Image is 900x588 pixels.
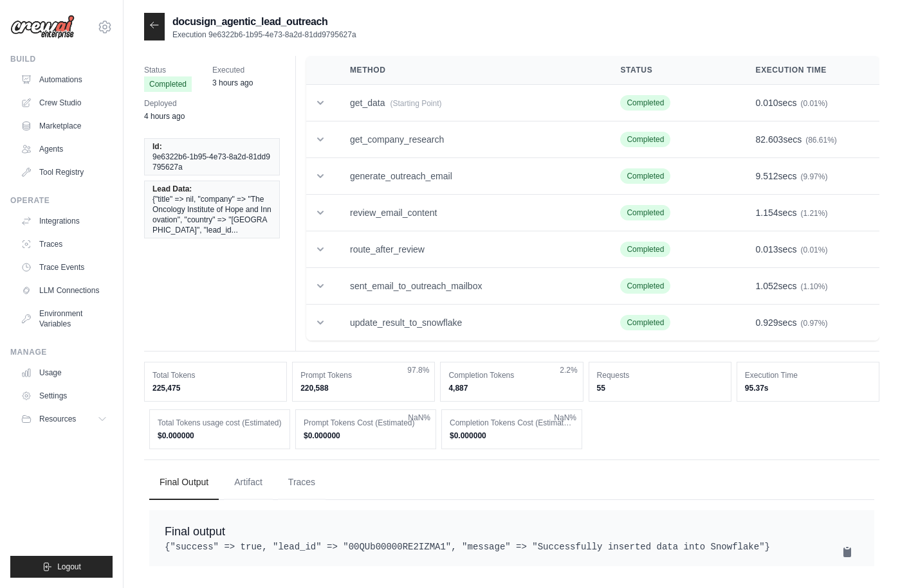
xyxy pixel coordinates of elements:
[740,56,879,85] th: Execution Time
[756,208,778,218] span: 1.154
[620,278,670,294] span: Completed
[740,158,879,195] td: secs
[165,540,859,553] pre: {"success" => true, "lead_id" => "00QUb00000RE2IZMA1", "message" => "Successfully inserted data i...
[335,85,605,121] td: get_data
[212,78,253,87] time: August 22, 2025 at 08:26 PDT
[152,370,279,380] dt: Total Tokens
[10,556,113,578] button: Logout
[15,162,113,183] a: Tool Registry
[15,409,113,429] button: Resources
[304,431,428,441] dd: $0.000000
[740,85,879,121] td: secs
[756,134,784,145] span: 82.603
[152,141,162,152] span: Id:
[172,14,356,30] h2: docusign_agentic_lead_outreach
[10,54,113,64] div: Build
[740,231,879,268] td: secs
[10,195,113,206] div: Operate
[800,245,827,254] span: (0.01%)
[15,386,113,406] a: Settings
[15,93,113,113] a: Crew Studio
[15,257,113,278] a: Trace Events
[335,56,605,85] th: Method
[756,281,778,291] span: 1.052
[408,413,430,423] span: NaN%
[172,30,356,40] p: Execution 9e6322b6-1b95-4e73-8a2d-81dd9795627a
[620,315,670,330] span: Completed
[800,282,827,291] span: (1.10%)
[278,465,326,500] button: Traces
[800,209,827,218] span: (1.21%)
[158,418,282,428] dt: Total Tokens usage cost (Estimated)
[15,116,113,136] a: Marketplace
[15,139,113,159] a: Agents
[304,418,428,428] dt: Prompt Tokens Cost (Estimated)
[560,365,577,375] span: 2.2%
[620,95,670,111] span: Completed
[149,465,219,500] button: Final Output
[152,194,271,235] span: {"title" => nil, "company" => "The Oncology Institute of Hope and Innovation", "country" => "[GEO...
[144,76,192,92] span: Completed
[335,268,605,305] td: sent_email_to_outreach_mailbox
[605,56,740,85] th: Status
[597,370,723,380] dt: Requests
[335,121,605,158] td: get_company_research
[144,97,185,110] span: Deployed
[800,319,827,328] span: (0.97%)
[15,362,113,383] a: Usage
[407,365,429,375] span: 97.8%
[300,383,427,393] dd: 220,588
[152,184,192,194] span: Lead Data:
[756,244,778,254] span: 0.013
[620,132,670,147] span: Completed
[10,347,113,357] div: Manage
[554,413,576,423] span: NaN%
[57,562,81,572] span: Logout
[800,172,827,181] span: (9.97%)
[620,205,670,220] span: Completed
[15,280,113,301] a: LLM Connections
[144,112,185,121] time: August 22, 2025 at 07:49 PDT
[10,15,75,39] img: Logo
[620,242,670,257] span: Completed
[620,168,670,184] span: Completed
[740,305,879,341] td: secs
[335,158,605,195] td: generate_outreach_email
[335,231,605,268] td: route_after_review
[756,98,778,108] span: 0.010
[15,234,113,254] a: Traces
[448,383,574,393] dd: 4,887
[450,418,574,428] dt: Completion Tokens Cost (Estimated)
[335,195,605,231] td: review_email_content
[165,525,225,538] span: Final output
[740,121,879,158] td: secs
[390,99,441,108] span: (Starting Point)
[144,64,192,76] span: Status
[15,69,113,90] a: Automations
[740,195,879,231] td: secs
[800,99,827,108] span: (0.01%)
[450,431,574,441] dd: $0.000000
[212,64,253,76] span: Executed
[335,305,605,341] td: update_result_to_snowflake
[805,136,837,145] span: (86.61%)
[224,465,273,500] button: Artifact
[15,211,113,231] a: Integrations
[39,414,76,424] span: Resources
[15,303,113,334] a: Environment Variables
[756,317,778,328] span: 0.929
[300,370,427,380] dt: Prompt Tokens
[597,383,723,393] dd: 55
[158,431,282,441] dd: $0.000000
[756,171,778,181] span: 9.512
[152,383,279,393] dd: 225,475
[745,370,871,380] dt: Execution Time
[745,383,871,393] dd: 95.37s
[448,370,574,380] dt: Completion Tokens
[152,152,271,172] span: 9e6322b6-1b95-4e73-8a2d-81dd9795627a
[740,268,879,305] td: secs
